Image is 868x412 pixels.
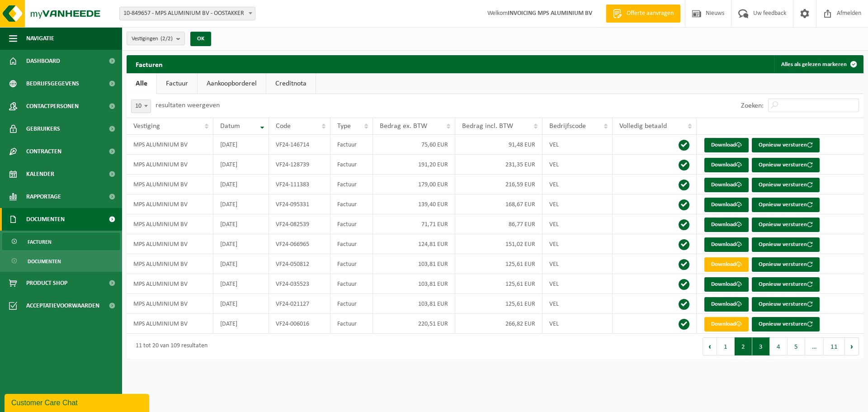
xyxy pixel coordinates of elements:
[542,175,613,194] td: VEL
[213,274,269,294] td: [DATE]
[156,102,220,109] label: resultaten weergeven
[455,274,542,294] td: 125,61 EUR
[805,337,824,355] span: …
[119,7,255,20] span: 10-849657 - MPS ALUMINIUM BV - OOSTAKKER
[703,337,717,355] button: Previous
[132,100,151,113] span: 10
[330,294,373,314] td: Factuur
[752,277,820,292] button: Opnieuw versturen
[26,118,60,140] span: Gebruikers
[752,178,820,192] button: Opnieuw versturen
[845,337,859,355] button: Next
[373,135,455,155] td: 75,60 EUR
[330,274,373,294] td: Factuur
[127,254,213,274] td: MPS ALUMINIUM BV
[373,214,455,234] td: 71,71 EUR
[269,135,330,155] td: VF24-146714
[455,175,542,194] td: 216,59 EUR
[373,175,455,194] td: 179,00 EUR
[788,337,805,355] button: 5
[752,138,820,152] button: Opnieuw versturen
[26,208,65,231] span: Documenten
[330,155,373,175] td: Factuur
[269,194,330,214] td: VF24-095331
[5,392,151,412] iframe: chat widget
[542,155,613,175] td: VEL
[26,163,54,185] span: Kalender
[213,234,269,254] td: [DATE]
[717,337,735,355] button: 1
[508,10,592,17] strong: INVOICING MPS ALUMINIUM BV
[127,214,213,234] td: MPS ALUMINIUM BV
[269,234,330,254] td: VF24-066965
[455,234,542,254] td: 151,02 EUR
[704,158,749,172] a: Download
[752,198,820,212] button: Opnieuw versturen
[26,294,99,317] span: Acceptatievoorwaarden
[269,175,330,194] td: VF24-111383
[549,123,586,130] span: Bedrijfscode
[127,314,213,334] td: MPS ALUMINIUM BV
[455,214,542,234] td: 86,77 EUR
[542,294,613,314] td: VEL
[269,254,330,274] td: VF24-050812
[276,123,291,130] span: Code
[133,123,160,130] span: Vestiging
[127,32,185,45] button: Vestigingen(2/2)
[213,214,269,234] td: [DATE]
[624,9,676,18] span: Offerte aanvragen
[330,175,373,194] td: Factuur
[2,233,120,250] a: Facturen
[28,253,61,270] span: Documenten
[824,337,845,355] button: 11
[127,135,213,155] td: MPS ALUMINIUM BV
[752,257,820,272] button: Opnieuw versturen
[704,317,749,331] a: Download
[542,194,613,214] td: VEL
[373,194,455,214] td: 139,40 EUR
[735,337,752,355] button: 2
[752,158,820,172] button: Opnieuw versturen
[455,135,542,155] td: 91,48 EUR
[213,135,269,155] td: [DATE]
[132,32,173,46] span: Vestigingen
[26,272,67,294] span: Product Shop
[752,337,770,355] button: 3
[542,254,613,274] td: VEL
[770,337,788,355] button: 4
[213,155,269,175] td: [DATE]
[455,294,542,314] td: 125,61 EUR
[127,175,213,194] td: MPS ALUMINIUM BV
[190,32,211,46] button: OK
[213,175,269,194] td: [DATE]
[704,297,749,312] a: Download
[131,99,151,113] span: 10
[127,274,213,294] td: MPS ALUMINIUM BV
[269,155,330,175] td: VF24-128739
[752,218,820,232] button: Opnieuw versturen
[373,274,455,294] td: 103,81 EUR
[542,274,613,294] td: VEL
[330,194,373,214] td: Factuur
[269,274,330,294] td: VF24-035523
[269,294,330,314] td: VF24-021127
[269,214,330,234] td: VF24-082539
[373,314,455,334] td: 220,51 EUR
[330,254,373,274] td: Factuur
[704,257,749,272] a: Download
[542,234,613,254] td: VEL
[330,314,373,334] td: Factuur
[330,234,373,254] td: Factuur
[455,194,542,214] td: 168,67 EUR
[160,36,173,42] count: (2/2)
[26,95,79,118] span: Contactpersonen
[455,254,542,274] td: 125,61 EUR
[330,214,373,234] td: Factuur
[455,314,542,334] td: 266,82 EUR
[704,218,749,232] a: Download
[704,178,749,192] a: Download
[542,314,613,334] td: VEL
[213,294,269,314] td: [DATE]
[704,198,749,212] a: Download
